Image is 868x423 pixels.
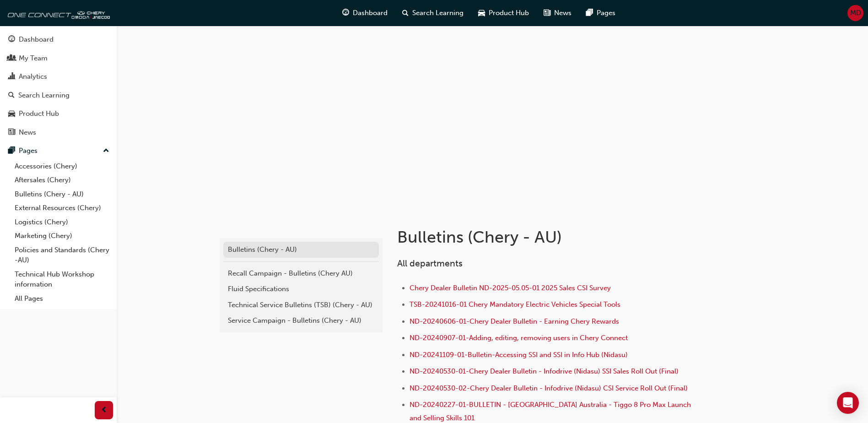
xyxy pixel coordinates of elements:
a: Dashboard [4,31,113,48]
span: chart-icon [8,73,15,81]
a: ND-20240606-01-Chery Dealer Bulletin - Earning Chery Rewards [410,317,619,325]
span: guage-icon [342,7,349,19]
div: Bulletins (Chery - AU) [228,244,374,255]
a: Service Campaign - Bulletins (Chery - AU) [223,313,379,329]
span: MD [850,8,861,18]
a: search-iconSearch Learning [395,4,471,22]
a: Policies and Standards (Chery -AU) [11,243,113,267]
a: ND-20240530-01-Chery Dealer Bulletin - Infodrive (Nidasu) SSI Sales Roll Out (Final) [410,367,679,375]
span: guage-icon [8,36,15,44]
button: MD [847,5,863,21]
a: pages-iconPages [579,4,623,22]
span: Pages [597,8,615,18]
a: Search Learning [4,87,113,104]
a: Logistics (Chery) [11,215,113,229]
span: car-icon [478,7,485,19]
a: ND-20240227-01-BULLETIN - [GEOGRAPHIC_DATA] Australia - Tiggo 8 Pro Max Launch and Selling Skills... [410,401,693,422]
a: Fluid Specifications [223,281,379,297]
a: ND-20240530-02-Chery Dealer Bulletin - Infodrive (Nidasu) CSI Service Roll Out (Final) [410,384,688,392]
a: Accessories (Chery) [11,159,113,174]
span: Dashboard [353,8,388,18]
span: car-icon [8,110,15,118]
a: My Team [4,50,113,67]
span: pages-icon [8,147,15,155]
a: Analytics [4,68,113,85]
div: Analytics [19,71,47,82]
span: News [554,8,571,18]
a: Bulletins (Chery - AU) [11,187,113,201]
img: oneconnect [5,4,110,22]
button: Pages [4,142,113,159]
div: Service Campaign - Bulletins (Chery - AU) [228,315,374,326]
span: up-icon [103,145,109,157]
div: News [19,127,36,138]
a: All Pages [11,292,113,306]
div: Pages [19,146,38,156]
span: search-icon [8,92,15,100]
a: Technical Hub Workshop information [11,267,113,292]
a: TSB-20241016-01 Chery Mandatory Electric Vehicles Special Tools [410,300,620,309]
a: Aftersales (Chery) [11,173,113,187]
a: External Resources (Chery) [11,201,113,215]
a: Product Hub [4,105,113,122]
a: news-iconNews [536,4,579,22]
button: DashboardMy TeamAnalyticsSearch LearningProduct HubNews [4,29,113,142]
div: Search Learning [18,90,70,101]
a: Chery Dealer Bulletin ND-2025-05.05-01 2025 Sales CSI Survey [410,284,611,292]
a: Bulletins (Chery - AU) [223,242,379,258]
span: Search Learning [412,8,464,18]
a: ND-20240907-01-Adding, editing, removing users in Chery Connect [410,334,628,342]
span: All departments [397,258,463,269]
span: news-icon [544,7,550,19]
a: Technical Service Bulletins (TSB) (Chery - AU) [223,297,379,313]
h1: Bulletins (Chery - AU) [397,227,697,247]
span: people-icon [8,54,15,63]
div: Product Hub [19,108,59,119]
div: Open Intercom Messenger [837,392,859,414]
a: ND-20241109-01-Bulletin-Accessing SSI and SSI in Info Hub (Nidasu) [410,351,628,359]
div: My Team [19,53,48,64]
span: news-icon [8,129,15,137]
span: Product Hub [489,8,529,18]
a: guage-iconDashboard [335,4,395,22]
div: Technical Service Bulletins (TSB) (Chery - AU) [228,300,374,310]
a: car-iconProduct Hub [471,4,536,22]
div: Fluid Specifications [228,284,374,294]
a: Marketing (Chery) [11,229,113,243]
span: pages-icon [586,7,593,19]
a: Recall Campaign - Bulletins (Chery AU) [223,266,379,282]
a: News [4,124,113,141]
span: search-icon [402,7,409,19]
div: Recall Campaign - Bulletins (Chery AU) [228,268,374,279]
span: prev-icon [101,405,108,416]
div: Dashboard [19,34,54,45]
